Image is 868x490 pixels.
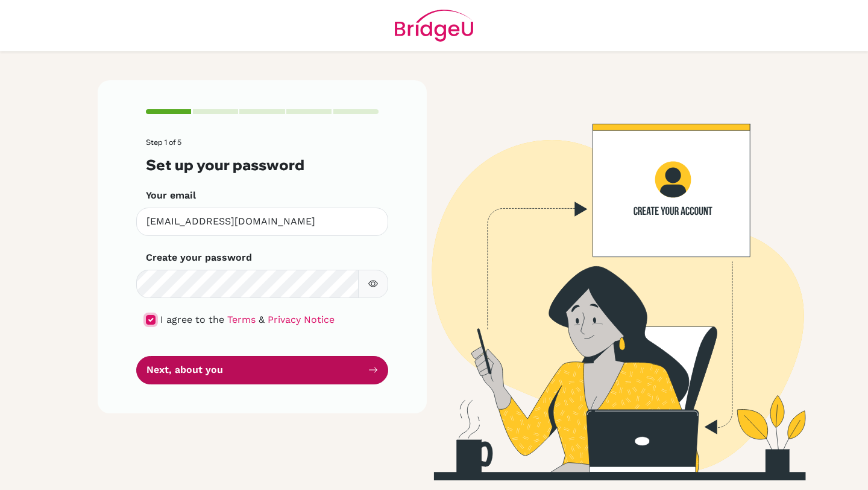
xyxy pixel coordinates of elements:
label: Your email [146,188,196,203]
span: & [259,314,265,325]
a: Terms [227,314,256,325]
span: I agree to the [160,314,224,325]
input: Insert your email* [136,208,388,236]
span: Step 1 of 5 [146,138,181,147]
label: Create your password [146,250,252,265]
h3: Set up your password [146,156,379,174]
a: Privacy Notice [268,314,335,325]
button: Next, about you [136,356,388,384]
